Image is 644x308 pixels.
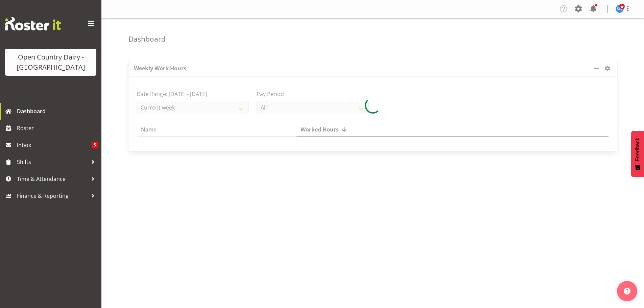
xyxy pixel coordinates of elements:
div: Open Country Dairy - [GEOGRAPHIC_DATA] [12,52,90,72]
img: Rosterit website logo [5,17,61,30]
span: Inbox [17,140,92,150]
span: Roster [17,123,98,133]
span: Dashboard [17,106,98,116]
img: help-xxl-2.png [624,288,630,294]
span: 5 [92,142,98,148]
span: Feedback [635,138,641,161]
span: Time & Attendance [17,174,88,184]
img: steve-webb7510.jpg [616,5,624,13]
button: Feedback - Show survey [631,131,644,177]
h4: Dashboard [128,35,166,43]
span: Finance & Reporting [17,191,88,201]
span: Shifts [17,157,88,167]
